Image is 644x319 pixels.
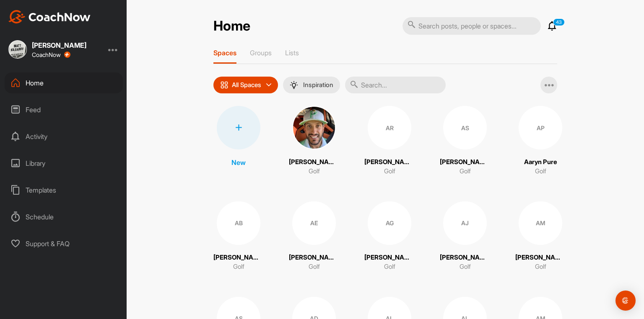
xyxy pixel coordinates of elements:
p: 43 [553,18,565,26]
img: icon [220,81,229,89]
a: APAaryn PureGolf [515,106,566,176]
p: Golf [384,167,395,176]
img: menuIcon [290,81,298,89]
div: AP [519,106,562,149]
p: Spaces [213,49,236,57]
a: AB[PERSON_NAME]Golf [213,201,264,272]
div: Schedule [5,206,123,227]
div: AM [519,201,562,245]
img: square_8127790603804fde86733e5dbd913977.jpg [292,106,336,149]
p: [PERSON_NAME] [440,157,490,167]
p: Golf [535,167,546,176]
a: [PERSON_NAME]Golf [289,106,339,176]
img: square_fdda43af9ddd10fa9ef520afd5345839.jpg [8,40,27,59]
p: All Spaces [232,82,261,88]
div: Support & FAQ [5,233,123,254]
div: AE [292,201,336,245]
a: AG[PERSON_NAME]Golf [364,201,415,272]
div: AS [443,106,487,149]
p: Golf [233,262,244,272]
p: Golf [309,262,320,272]
h2: Home [213,18,250,34]
p: Golf [309,167,320,176]
div: AB [217,201,260,245]
div: Templates [5,180,123,201]
div: AR [368,106,411,149]
a: AE[PERSON_NAME]Golf [289,201,339,272]
div: Home [5,72,123,93]
p: [PERSON_NAME] [364,157,415,167]
p: [PERSON_NAME] [289,157,339,167]
p: Groups [250,49,272,57]
div: Open Intercom Messenger [615,291,636,311]
p: Golf [384,262,395,272]
input: Search... [345,77,446,93]
p: Aaryn Pure [524,157,557,167]
input: Search posts, people or spaces... [402,17,541,35]
p: [PERSON_NAME] [289,253,339,262]
p: [PERSON_NAME] [213,253,264,262]
a: AJ[PERSON_NAME]Golf [440,201,490,272]
div: AJ [443,201,487,245]
p: New [231,157,246,167]
div: Feed [5,99,123,120]
p: Lists [285,49,299,57]
div: [PERSON_NAME] [32,42,86,49]
a: AM[PERSON_NAME]Golf [515,201,566,272]
div: CoachNow [32,51,70,58]
img: CoachNow [8,10,91,23]
p: [PERSON_NAME] [364,253,415,262]
p: Inspiration [303,82,333,88]
p: [PERSON_NAME] [515,253,566,262]
p: Golf [460,262,471,272]
p: [PERSON_NAME] [440,253,490,262]
div: AG [368,201,411,245]
div: Activity [5,126,123,147]
p: Golf [460,167,471,176]
div: Library [5,153,123,174]
a: AR[PERSON_NAME]Golf [364,106,415,176]
p: Golf [535,262,546,272]
a: AS[PERSON_NAME]Golf [440,106,490,176]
